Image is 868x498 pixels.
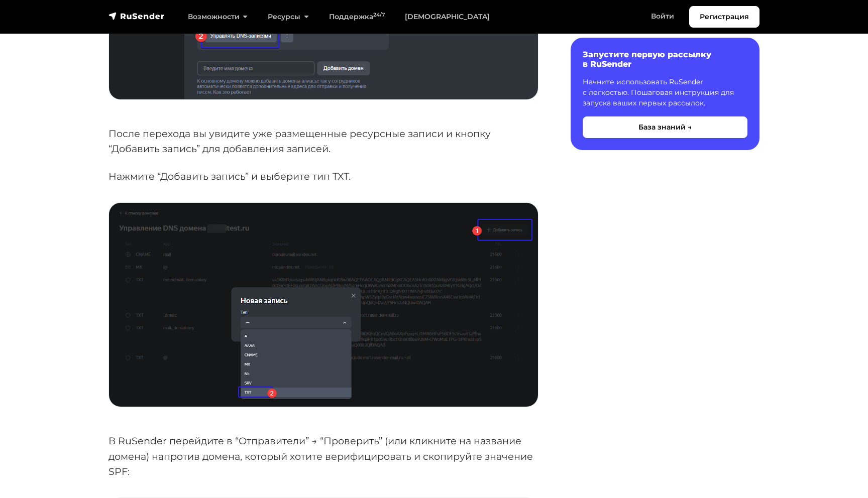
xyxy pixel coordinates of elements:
h6: Запустите первую рассылку в RuSender [583,50,747,69]
a: Поддержка24/7 [319,7,395,27]
p: В RuSender перейдите в “Отправители” → “Проверить” (или кликните на название домена) напротив дом... [108,433,538,479]
a: [DEMOGRAPHIC_DATA] [395,7,500,27]
sup: 24/7 [373,12,385,18]
p: Нажмите “Добавить запись” и выберите тип TXT. [108,169,538,184]
a: Войти [641,6,684,27]
p: Начните использовать RuSender с легкостью. Пошаговая инструкция для запуска ваших первых рассылок. [583,77,747,108]
a: Ресурсы [258,7,318,27]
a: Регистрация [689,6,759,28]
a: Запустите первую рассылку в RuSender Начните использовать RuSender с легкостью. Пошаговая инструк... [571,38,759,150]
a: Возможности [178,7,258,27]
img: RuSender [108,11,165,21]
p: После перехода вы увидите уже размещенные ресурсные записи и кнопку “Добавить запись” для добавле... [108,126,538,157]
button: База знаний → [583,116,747,138]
